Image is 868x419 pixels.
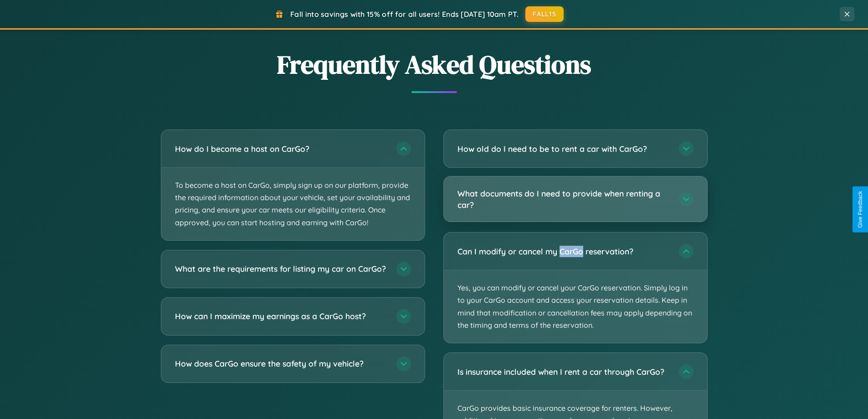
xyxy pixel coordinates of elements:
[444,270,707,343] p: Yes, you can modify or cancel your CarGo reservation. Simply log in to your CarGo account and acc...
[290,10,519,19] span: Fall into savings with 15% off for all users! Ends [DATE] 10am PT.
[457,366,670,378] h3: Is insurance included when I rent a car through CarGo?
[175,310,387,322] h3: How can I maximize my earnings as a CarGo host?
[161,47,708,82] h2: Frequently Asked Questions
[457,188,670,210] h3: What documents do I need to provide when renting a car?
[457,143,670,155] h3: How old do I need to be to rent a car with CarGo?
[457,246,670,257] h3: Can I modify or cancel my CarGo reservation?
[857,191,863,228] div: Give Feedback
[175,143,387,155] h3: How do I become a host on CarGo?
[175,358,387,369] h3: How does CarGo ensure the safety of my vehicle?
[525,6,564,22] button: FALL15
[161,168,425,240] p: To become a host on CarGo, simply sign up on our platform, provide the required information about...
[175,263,387,274] h3: What are the requirements for listing my car on CarGo?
